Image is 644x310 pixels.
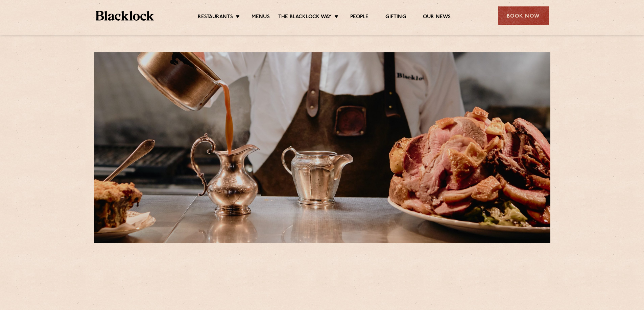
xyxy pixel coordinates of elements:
a: Menus [252,14,270,21]
a: Restaurants [198,14,233,21]
img: BL_Textured_Logo-footer-cropped.svg [96,11,154,21]
a: Our News [423,14,451,21]
a: People [350,14,368,21]
div: Book Now [498,6,549,25]
a: Gifting [385,14,406,21]
a: The Blacklock Way [278,14,332,21]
